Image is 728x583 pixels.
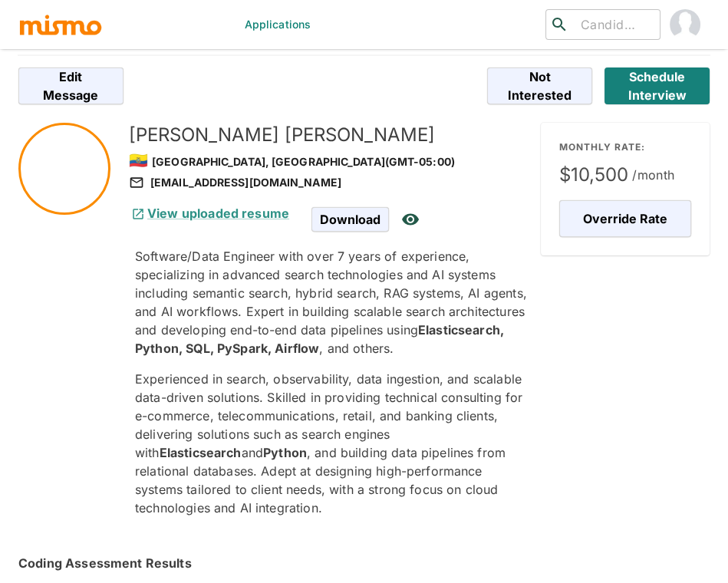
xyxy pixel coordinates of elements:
[263,445,307,460] strong: Python
[632,164,675,186] span: /month
[575,14,654,35] input: Candidate search
[129,123,529,147] h5: [PERSON_NAME] [PERSON_NAME]
[604,68,710,104] button: Schedule Interview
[129,147,529,173] div: [GEOGRAPHIC_DATA], [GEOGRAPHIC_DATA] (GMT-05:00)
[670,9,700,40] img: Carmen Vilachá
[18,68,124,104] button: Edit Message
[311,212,389,225] a: Download
[18,554,710,572] h6: Coding Assessment Results
[129,206,289,221] a: View uploaded resume
[487,68,592,104] button: Not Interested
[311,207,389,232] span: Download
[559,200,691,237] button: Override Rate
[559,163,691,187] span: $10,500
[129,173,529,192] div: [EMAIL_ADDRESS][DOMAIN_NAME]
[135,370,529,517] p: Experienced in search, observability, data ingestion, and scalable data-driven solutions. Skilled...
[18,13,103,36] img: logo
[160,445,242,460] strong: Elasticsearch
[559,141,691,153] p: MONTHLY RATE:
[135,247,529,357] p: Software/Data Engineer with over 7 years of experience, specializing in advanced search technolog...
[129,151,148,170] span: 🇪🇨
